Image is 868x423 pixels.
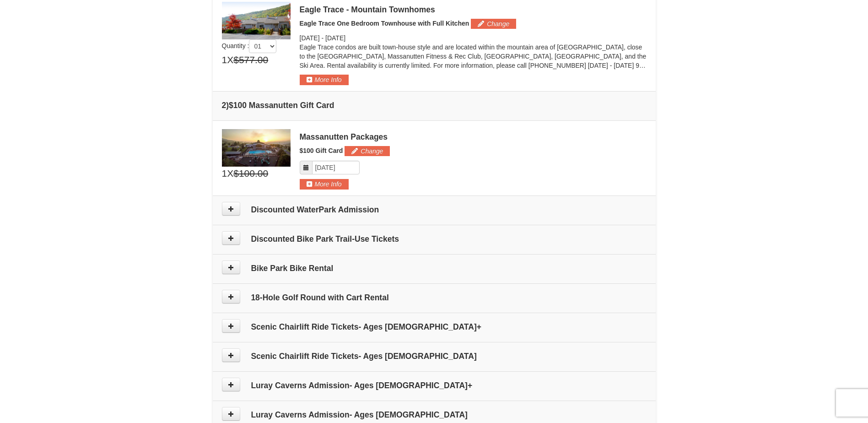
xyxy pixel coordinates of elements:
span: - [321,34,323,42]
h4: Discounted Bike Park Trail-Use Tickets [222,234,647,244]
button: Change [471,19,516,29]
div: Massanutten Packages [300,132,647,141]
span: $100.00 [233,167,268,180]
button: Change [345,146,390,156]
h4: Luray Caverns Admission- Ages [DEMOGRAPHIC_DATA] [222,410,647,419]
h4: 18-Hole Golf Round with Cart Rental [222,293,647,302]
h4: Scenic Chairlift Ride Tickets- Ages [DEMOGRAPHIC_DATA]+ [222,322,647,331]
img: 6619879-1.jpg [222,129,291,167]
span: X [227,53,233,67]
div: Eagle Trace - Mountain Townhomes [300,5,647,14]
span: 1 [222,167,227,180]
span: $100 Gift Card [300,147,343,154]
span: Quantity : [222,42,277,49]
h4: 2 $100 Massanutten Gift Card [222,101,647,110]
span: ) [226,101,229,110]
h4: Scenic Chairlift Ride Tickets- Ages [DEMOGRAPHIC_DATA] [222,352,647,361]
h4: Luray Caverns Admission- Ages [DEMOGRAPHIC_DATA]+ [222,381,647,390]
h4: Discounted WaterPark Admission [222,205,647,214]
span: X [227,167,233,180]
span: 1 [222,53,227,67]
button: More Info [300,75,349,85]
span: Eagle Trace One Bedroom Townhouse with Full Kitchen [300,20,469,27]
span: [DATE] [325,34,345,42]
h4: Bike Park Bike Rental [222,264,647,273]
p: Eagle Trace condos are built town-house style and are located within the mountain area of [GEOGRA... [300,43,647,70]
button: More Info [300,179,349,189]
img: 19218983-1-9b289e55.jpg [222,2,291,39]
span: [DATE] [300,34,320,42]
span: $577.00 [233,53,268,67]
